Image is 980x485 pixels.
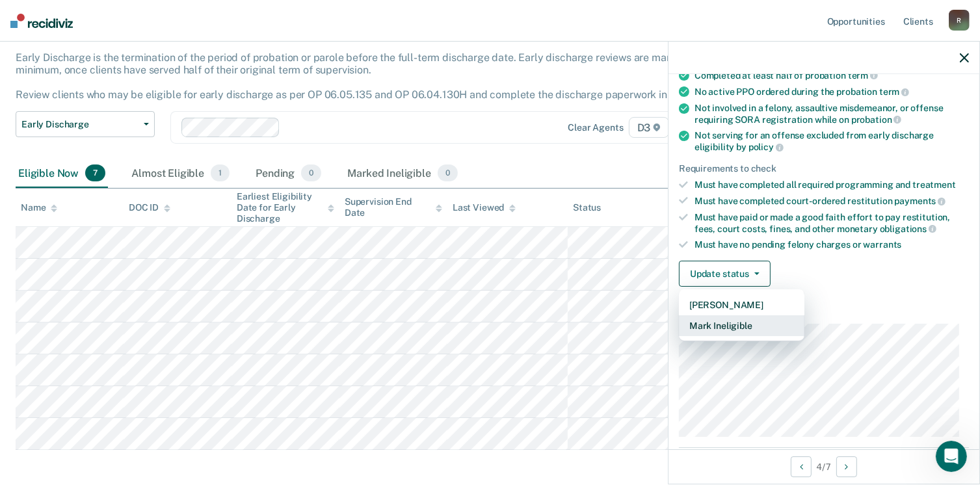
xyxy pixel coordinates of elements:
span: D3 [629,117,670,138]
div: Name [21,202,57,213]
div: DOC ID [129,202,170,213]
div: R [949,10,970,31]
span: policy [748,142,784,152]
div: Must have completed court-ordered restitution [695,195,969,207]
div: Not serving for an offense excluded from early discharge eligibility by [695,130,969,152]
div: Must have no pending felony charges or [695,239,969,250]
button: Next Opportunity [836,456,857,477]
button: [PERSON_NAME] [679,295,804,315]
p: Early Discharge is the termination of the period of probation or parole before the full-term disc... [16,51,715,101]
div: Marked Ineligible [345,159,460,188]
span: 1 [211,164,230,181]
span: obligations [880,224,936,234]
div: No active PPO ordered during the probation [695,86,969,98]
div: Completed at least half of probation [695,70,969,81]
button: Update status [679,261,771,287]
span: treatment [912,179,956,190]
div: Requirements to check [679,163,969,174]
div: 4 / 7 [669,449,979,484]
span: term [879,86,909,97]
div: Supervision End Date [345,196,442,218]
div: Earliest Eligibility Date for Early Discharge [237,191,334,224]
div: Eligible Now [16,159,108,188]
div: Status [573,202,601,213]
span: term [848,70,878,81]
iframe: Intercom live chat [936,441,967,472]
div: Must have paid or made a good faith effort to pay restitution, fees, court costs, fines, and othe... [695,212,969,234]
dt: Supervision [679,308,969,319]
div: Clear agents [568,122,623,133]
span: probation [851,114,902,125]
div: Must have completed all required programming and [695,179,969,190]
button: Mark Ineligible [679,315,804,336]
span: 7 [85,164,105,181]
div: Last Viewed [453,202,516,213]
div: Not involved in a felony, assaultive misdemeanor, or offense requiring SORA registration while on [695,103,969,125]
span: 0 [301,164,321,181]
img: Recidiviz [10,14,73,28]
span: Early Discharge [21,119,139,130]
button: Previous Opportunity [791,456,812,477]
div: Almost Eligible [129,159,232,188]
span: warrants [864,239,902,250]
span: 0 [438,164,458,181]
span: payments [895,196,946,206]
div: Pending [253,159,324,188]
